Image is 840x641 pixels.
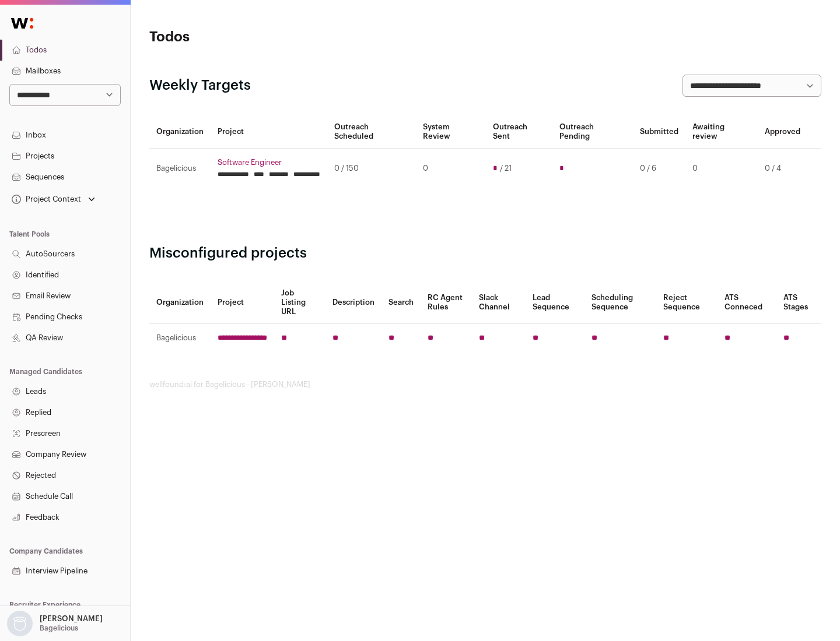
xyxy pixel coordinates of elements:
[149,76,251,95] h2: Weekly Targets
[149,28,373,47] h1: Todos
[584,281,656,324] th: Scheduling Sequence
[486,115,553,149] th: Outreach Sent
[633,149,685,189] td: 0 / 6
[776,281,821,324] th: ATS Stages
[211,281,274,324] th: Project
[325,281,381,324] th: Description
[149,281,211,324] th: Organization
[274,281,325,324] th: Job Listing URL
[5,12,40,35] img: Wellfound
[7,611,33,636] img: nopic.png
[717,281,776,324] th: ATS Conneced
[40,624,78,633] p: Bagelicious
[9,191,97,207] button: Open dropdown
[211,115,327,149] th: Project
[149,149,211,189] td: Bagelicious
[9,195,81,204] div: Project Context
[656,281,718,324] th: Reject Sequence
[500,164,512,173] span: / 21
[40,614,103,624] p: [PERSON_NAME]
[5,611,105,636] button: Open dropdown
[149,244,821,263] h2: Misconfigured projects
[327,115,416,149] th: Outreach Scheduled
[218,158,320,167] a: Software Engineer
[149,115,211,149] th: Organization
[758,149,807,189] td: 0 / 4
[758,115,807,149] th: Approved
[149,324,211,353] td: Bagelicious
[685,115,758,149] th: Awaiting review
[633,115,685,149] th: Submitted
[421,281,471,324] th: RC Agent Rules
[552,115,632,149] th: Outreach Pending
[327,149,416,189] td: 0 / 150
[685,149,758,189] td: 0
[416,149,485,189] td: 0
[472,281,526,324] th: Slack Channel
[526,281,584,324] th: Lead Sequence
[149,380,821,389] footer: wellfound:ai for Bagelicious - [PERSON_NAME]
[381,281,421,324] th: Search
[416,115,485,149] th: System Review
